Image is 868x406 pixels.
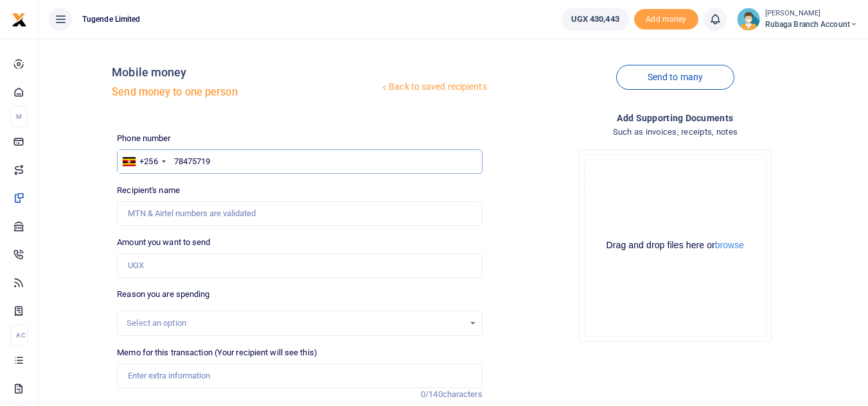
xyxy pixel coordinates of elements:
img: logo-small [12,12,27,28]
div: Uganda: +256 [118,150,169,173]
label: Recipient's name [117,184,180,197]
div: File Uploader [579,149,772,342]
input: Enter phone number [117,149,482,174]
span: Rubaga branch account [765,19,858,30]
li: Ac [10,325,28,346]
a: Add money [634,13,698,23]
li: Toup your wallet [634,9,698,30]
input: Enter extra information [117,364,482,388]
small: [PERSON_NAME] [765,8,858,19]
div: +256 [139,155,157,168]
div: Drag and drop files here or [585,239,766,251]
label: Phone number [117,132,170,145]
input: MTN & Airtel numbers are validated [117,201,482,226]
a: Send to many [616,65,734,90]
h4: Mobile money [112,65,379,80]
span: UGX 430,443 [571,13,619,26]
input: UGX [117,253,482,278]
a: UGX 430,443 [562,8,629,31]
span: characters [443,389,483,399]
h4: Add supporting Documents [493,111,858,125]
li: Wallet ballance [556,8,634,31]
label: Amount you want to send [117,236,210,249]
label: Reason you are spending [117,288,209,301]
button: browse [715,241,744,250]
h4: Such as invoices, receipts, notes [493,125,858,139]
img: profile-user [737,8,760,31]
h5: Send money to one person [112,86,379,99]
a: logo-small logo-large logo-large [12,14,27,24]
div: Select an option [127,317,463,330]
a: Back to saved recipients [379,76,488,99]
span: Add money [634,9,698,30]
span: 0/140 [421,389,443,399]
li: M [10,106,28,127]
span: Tugende Limited [77,13,146,25]
label: Memo for this transaction (Your recipient will see this) [117,346,317,359]
a: profile-user [PERSON_NAME] Rubaga branch account [737,8,858,31]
